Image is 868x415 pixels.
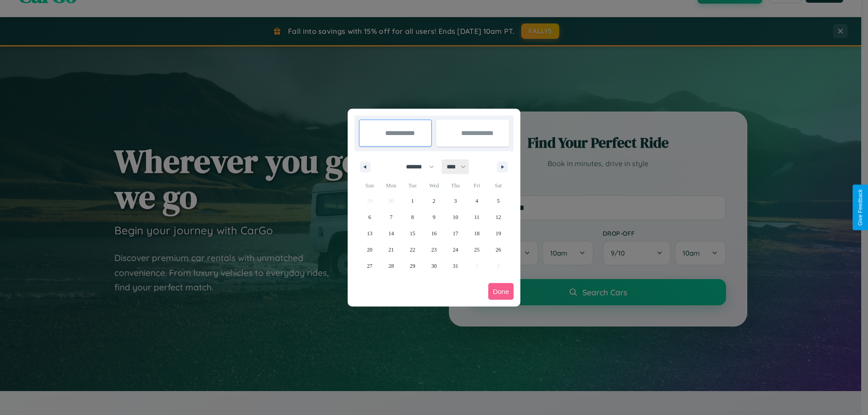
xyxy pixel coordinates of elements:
button: 8 [402,209,423,225]
span: 15 [410,225,415,242]
span: Sun [359,178,380,193]
button: 11 [466,209,487,225]
span: 19 [495,225,501,242]
span: 13 [367,225,373,242]
span: 31 [453,258,458,274]
button: 2 [423,193,444,209]
button: 25 [466,242,487,258]
span: 28 [388,258,394,274]
button: 5 [488,193,509,209]
button: 28 [380,258,401,274]
button: Done [488,283,514,300]
span: 18 [474,225,480,242]
button: 30 [423,258,444,274]
span: 10 [453,209,458,225]
span: 7 [390,209,392,225]
span: Wed [423,178,444,193]
span: 6 [368,209,371,225]
button: 20 [359,242,380,258]
span: 8 [411,209,414,225]
button: 24 [445,242,466,258]
span: 20 [367,242,373,258]
span: 11 [474,209,480,225]
span: Tue [402,178,423,193]
div: Give Feedback [857,189,863,226]
span: 1 [411,193,414,209]
span: 9 [433,209,435,225]
span: 16 [431,225,437,242]
span: 22 [410,242,415,258]
span: 25 [474,242,480,258]
button: 10 [445,209,466,225]
span: 3 [454,193,457,209]
button: 31 [445,258,466,274]
button: 18 [466,225,487,242]
span: 5 [497,193,500,209]
button: 22 [402,242,423,258]
span: 17 [453,225,458,242]
button: 17 [445,225,466,242]
button: 16 [423,225,444,242]
span: 21 [388,242,394,258]
span: Sat [488,178,509,193]
span: 2 [433,193,435,209]
button: 7 [380,209,401,225]
span: Thu [445,178,466,193]
span: Fri [466,178,487,193]
button: 19 [488,225,509,242]
span: 4 [476,193,478,209]
button: 21 [380,242,401,258]
span: 14 [388,225,394,242]
span: 12 [495,209,501,225]
span: 30 [431,258,437,274]
button: 27 [359,258,380,274]
button: 23 [423,242,444,258]
button: 26 [488,242,509,258]
button: 13 [359,225,380,242]
span: 27 [367,258,373,274]
span: Mon [380,178,401,193]
button: 12 [488,209,509,225]
span: 29 [410,258,415,274]
button: 14 [380,225,401,242]
button: 6 [359,209,380,225]
button: 15 [402,225,423,242]
button: 3 [445,193,466,209]
span: 26 [495,242,501,258]
span: 23 [431,242,437,258]
button: 4 [466,193,487,209]
button: 1 [402,193,423,209]
button: 29 [402,258,423,274]
button: 9 [423,209,444,225]
span: 24 [453,242,458,258]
